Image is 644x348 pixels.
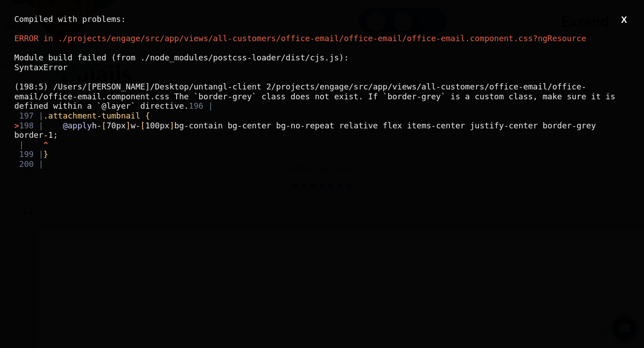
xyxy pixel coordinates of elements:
div: Module build failed (from ./node_modules/postcss-loader/dist/cjs.js): SyntaxError (198:5) /Users/... [14,53,630,169]
span: > [14,121,19,130]
span: 196 | [189,101,213,110]
span: { [145,111,150,120]
span: 197 | [19,111,43,120]
span: [ [140,121,145,130]
span: ] [169,121,174,130]
span: 198 | [19,121,43,130]
span: [ [102,121,106,130]
span: ^ [43,140,48,149]
span: @apply [63,121,92,130]
span: ERROR in ./projects/engage/src/app/views/all-customers/office-email/office-email/office-email.com... [14,34,586,43]
span: Compiled with problems: [14,14,126,24]
span: 199 | [19,149,43,159]
span: ; [53,130,58,140]
span: 200 | [19,159,43,169]
span: ] [126,121,131,130]
button: X [619,14,630,25]
span: } [43,149,48,159]
span: .attachment-tumbnail [43,111,140,120]
span: | [19,140,24,149]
